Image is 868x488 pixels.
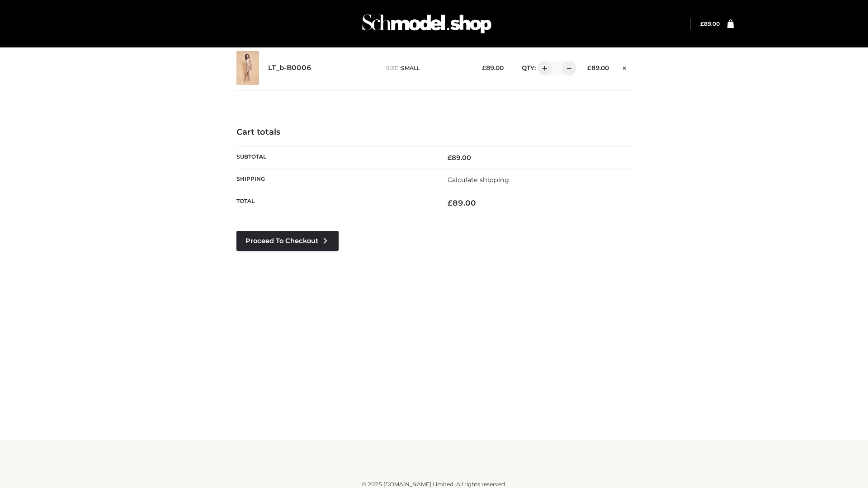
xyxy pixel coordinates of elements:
bdi: 89.00 [448,154,471,162]
span: £ [587,64,591,71]
bdi: 89.00 [700,20,720,27]
a: Calculate shipping [448,176,509,184]
span: £ [482,64,486,71]
bdi: 89.00 [448,198,476,207]
bdi: 89.00 [587,64,609,71]
th: Shipping [236,169,434,191]
span: SMALL [401,65,420,71]
th: Total [236,191,434,215]
span: £ [700,20,704,27]
a: LT_b-B0006 [268,64,311,72]
a: £89.00 [700,20,720,27]
span: £ [448,198,453,207]
th: Subtotal [236,146,434,169]
span: £ [448,154,452,162]
div: QTY: [513,61,573,75]
img: Schmodel Admin 964 [359,6,495,42]
bdi: 89.00 [482,64,504,71]
h4: Cart totals [236,127,632,137]
a: Remove this item [618,61,632,73]
p: size : [386,64,468,72]
a: Proceed to Checkout [236,231,339,251]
